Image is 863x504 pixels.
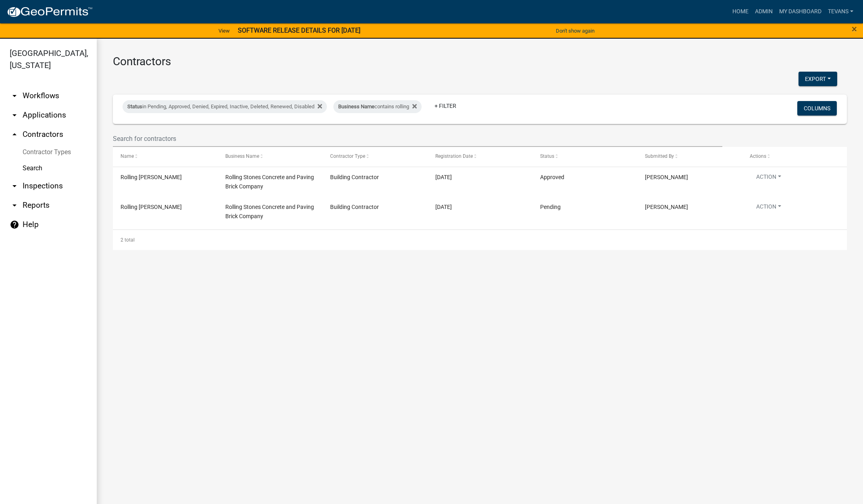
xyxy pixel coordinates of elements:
button: Action [750,202,788,214]
datatable-header-cell: Actions [742,147,847,166]
span: Danial Gasaway [645,204,688,210]
datatable-header-cell: Submitted By [637,147,742,166]
span: Business Name [225,153,259,159]
span: Submitted By [645,153,674,159]
div: contains rolling [333,100,422,113]
datatable-header-cell: Business Name [218,147,322,166]
button: Action [750,173,788,184]
span: Rolling Stones Concrete and Paving Brick Company [225,204,314,219]
datatable-header-cell: Name [113,147,218,166]
span: Rolling Gasaway [121,204,182,210]
datatable-header-cell: Contractor Type [322,147,427,166]
span: Actions [750,153,766,159]
span: 09/09/2025 [435,174,452,180]
button: Close [852,24,857,34]
i: arrow_drop_up [10,130,19,139]
span: Rolling Gasaway [121,174,182,180]
a: View [215,24,233,37]
span: Building Contractor [330,204,379,210]
datatable-header-cell: Registration Date [427,147,532,166]
i: arrow_drop_down [10,200,19,210]
i: help [10,220,19,229]
i: arrow_drop_down [10,181,19,191]
strong: SOFTWARE RELEASE DETAILS FOR [DATE] [238,27,360,34]
i: arrow_drop_down [10,110,19,120]
a: tevans [825,4,857,19]
div: in Pending, Approved, Denied, Expired, Inactive, Deleted, Renewed, Disabled [123,100,327,113]
h3: Contractors [113,55,847,68]
span: Contractor Type [330,153,365,159]
span: Name [121,153,134,159]
div: 2 total [113,230,847,250]
span: Registration Date [435,153,473,159]
span: × [852,23,857,35]
input: Search for contractors [113,130,722,147]
button: Don't show again [553,24,598,37]
span: Approved [540,174,564,180]
span: Pending [540,204,561,210]
button: Export [799,72,837,86]
span: Business Name [338,103,374,109]
a: My Dashboard [776,4,825,19]
i: arrow_drop_down [10,91,19,101]
a: + Filter [428,99,463,113]
span: Status [127,103,142,109]
span: Status [540,153,554,159]
datatable-header-cell: Status [532,147,637,166]
span: Rolling Stones Concrete and Paving Brick Company [225,174,314,190]
span: Danial Gasaway [645,174,688,180]
a: Home [729,4,752,19]
button: Columns [797,101,837,116]
span: Building Contractor [330,174,379,180]
a: Admin [752,4,776,19]
span: 09/05/2025 [435,204,452,210]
